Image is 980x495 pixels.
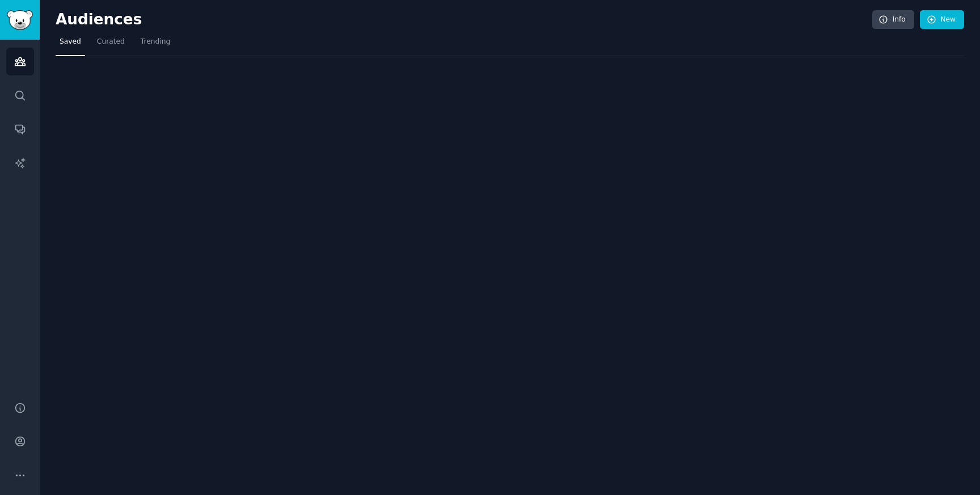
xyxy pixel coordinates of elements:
span: Saved [60,37,81,47]
a: New [920,10,964,29]
a: Curated [93,33,129,56]
a: Info [872,10,914,29]
h2: Audiences [56,11,872,29]
a: Trending [137,33,174,56]
span: Trending [141,37,170,47]
a: Saved [56,33,85,56]
img: GummySearch logo [7,10,33,30]
span: Curated [97,37,125,47]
